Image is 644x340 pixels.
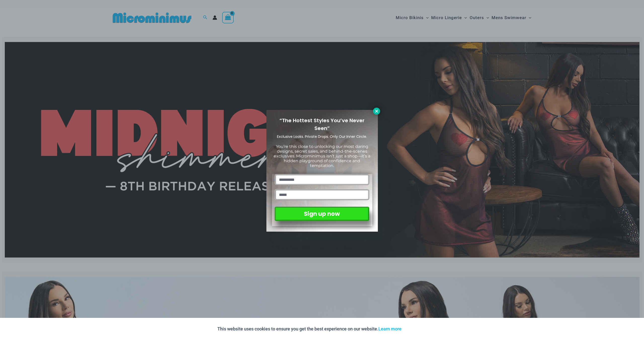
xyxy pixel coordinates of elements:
[217,325,401,333] p: This website uses cookies to ensure you get the best experience on our website.
[275,207,369,221] button: Sign up now
[405,323,427,335] button: Accept
[279,117,365,132] span: “The Hottest Styles You’ve Never Seen”
[378,326,401,331] a: Learn more
[274,144,370,168] span: You’re this close to unlocking our most daring designs, secret sales, and behind-the-scenes exclu...
[373,108,380,115] button: Close
[277,134,367,139] span: Exclusive Looks. Private Drops. Only Our Inner Circle.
